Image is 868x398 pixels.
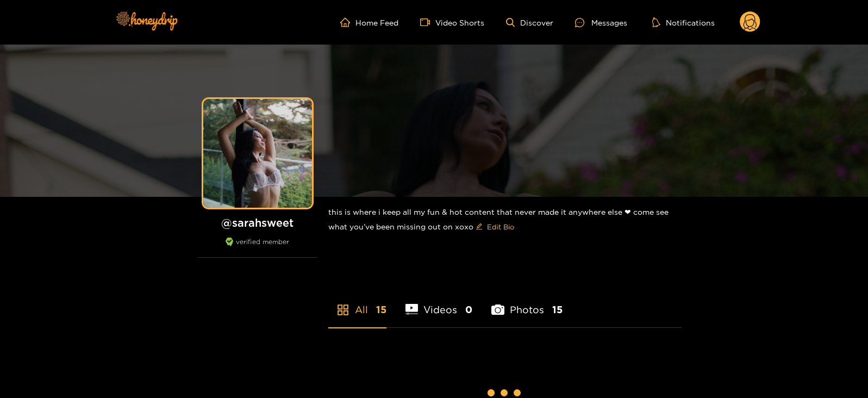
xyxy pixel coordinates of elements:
span: 15 [376,303,386,316]
h1: @ sarahsweet [198,216,317,229]
span: appstore [336,303,349,316]
a: Home Feed [340,17,398,27]
span: edit [476,223,483,231]
span: home [340,17,355,27]
li: All [328,278,386,327]
span: Edit Bio [487,221,514,232]
div: this is where i keep all my fun & hot content that never made it anywhere else ❤︎︎ come see what ... [328,197,682,244]
span: video-camera [420,17,435,27]
span: 15 [552,303,563,316]
li: Photos [491,278,563,327]
div: verified member [198,238,317,258]
a: Discover [506,18,553,27]
a: Video Shorts [420,17,484,27]
button: editEdit Bio [473,218,516,235]
div: Messages [575,16,627,29]
li: Videos [405,278,473,327]
button: Notifications [649,17,718,28]
span: 0 [465,303,472,316]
